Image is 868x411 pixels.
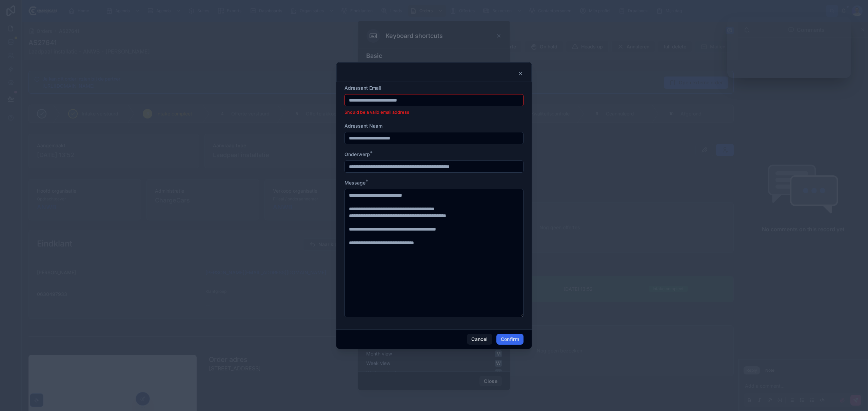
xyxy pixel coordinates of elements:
[467,334,492,345] button: Cancel
[344,109,524,116] li: Should be a valid email address
[344,123,382,129] span: Adressant Naam
[344,85,381,91] span: Adressant Email
[496,334,524,345] button: Confirm
[344,151,370,157] span: Onderwerp
[344,180,366,186] span: Message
